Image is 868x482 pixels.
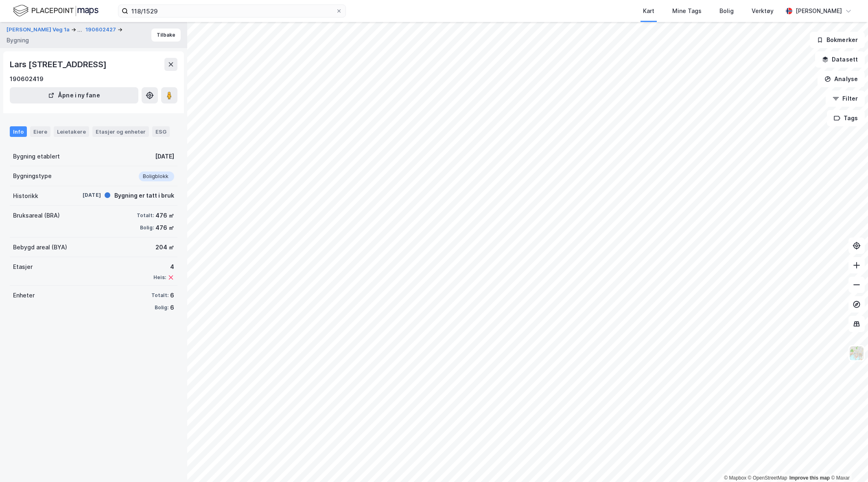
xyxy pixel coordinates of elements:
div: Leietakere [54,126,89,137]
button: 190602427 [85,26,118,34]
div: Eiere [30,126,50,137]
button: Bokmerker [810,32,865,48]
button: Analyse [818,71,865,87]
div: Bolig: [155,304,168,311]
div: Bygning er tatt i bruk [114,191,174,200]
img: logo.f888ab2527a4732fd821a326f86c7f29.svg [13,4,98,18]
div: 476 ㎡ [155,223,174,233]
button: Datasett [815,51,865,68]
div: Etasjer [13,262,33,272]
div: Kontrollprogram for chat [827,443,868,482]
div: ... [77,25,82,35]
div: ESG [152,126,170,137]
div: [PERSON_NAME] [796,6,842,16]
div: 4 [153,262,174,272]
div: Bolig [719,6,734,16]
div: 6 [170,291,174,300]
div: Bygning [7,35,29,45]
div: Heis: [153,274,166,281]
div: Verktøy [752,6,774,16]
iframe: Chat Widget [827,443,868,482]
div: Etasjer og enheter [96,128,146,135]
a: OpenStreetMap [748,475,787,481]
div: Historikk [13,191,38,201]
div: Kart [643,6,654,16]
div: Info [10,126,27,137]
input: Søk på adresse, matrikkel, gårdeiere, leietakere eller personer [128,5,336,17]
div: 204 ㎡ [155,242,174,252]
div: Bruksareal (BRA) [13,211,60,220]
a: Mapbox [724,475,746,481]
div: Bygningstype [13,171,52,181]
a: Improve this map [789,475,830,481]
div: Lars [STREET_ADDRESS] [10,58,108,71]
div: 476 ㎡ [155,211,174,220]
button: [PERSON_NAME] Veg 1a [7,25,71,35]
img: Z [849,346,864,361]
button: Tilbake [151,29,181,42]
div: Totalt: [151,292,168,299]
div: Mine Tags [672,6,702,16]
div: Enheter [13,291,35,300]
div: [DATE] [155,152,174,161]
div: 6 [170,303,174,313]
div: 190602419 [10,74,44,84]
button: Tags [827,110,865,126]
div: Totalt: [137,212,154,219]
div: Bygning etablert [13,152,60,161]
div: Bebygd areal (BYA) [13,242,67,252]
div: [DATE] [68,191,101,199]
button: Åpne i ny fane [10,87,138,103]
div: Bolig: [140,224,154,231]
button: Filter [826,90,865,107]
